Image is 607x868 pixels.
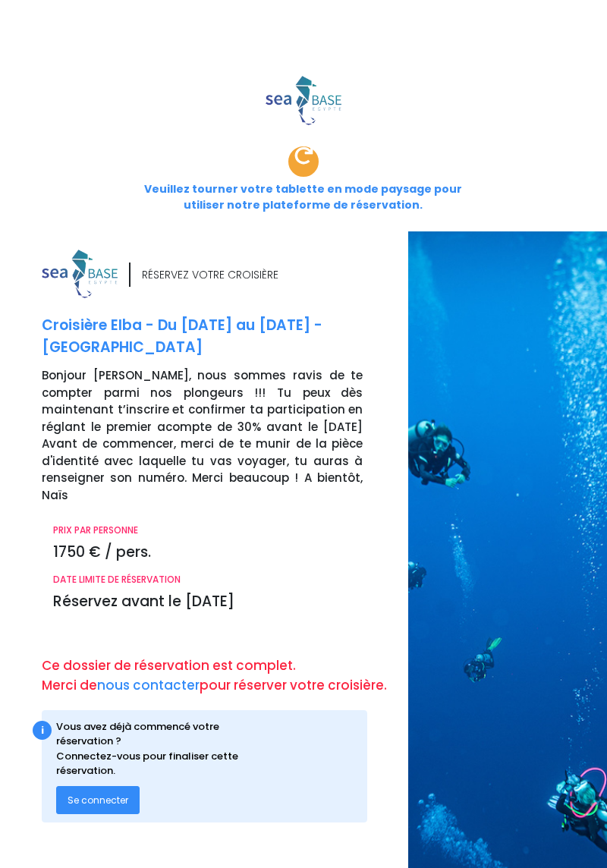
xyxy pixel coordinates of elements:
[142,267,278,283] div: RÉSERVEZ VOTRE CROISIÈRE
[56,719,262,778] div: Vous avez déjà commencé votre réservation ? Connectez-vous pour finaliser cette réservation.
[42,315,397,358] p: Croisière Elba - Du [DATE] au [DATE] - [GEOGRAPHIC_DATA]
[56,786,140,814] button: Se connecter
[42,250,118,299] img: logo_color1.png
[68,794,128,807] span: Se connecter
[266,76,341,125] img: logo_color1.png
[56,793,140,806] a: Se connecter
[53,542,363,564] p: 1750 € / pers.
[97,676,200,694] a: nous contacter
[42,367,397,504] p: Bonjour [PERSON_NAME], nous sommes ravis de te compter parmi nos plongeurs !!! Tu peux dès mainte...
[53,573,363,587] p: DATE LIMITE DE RÉSERVATION
[53,524,363,537] p: PRIX PAR PERSONNE
[144,181,462,212] span: Veuillez tourner votre tablette en mode paysage pour utiliser notre plateforme de réservation.
[53,591,363,613] p: Réservez avant le [DATE]
[33,721,52,740] div: i
[42,656,397,695] p: Ce dossier de réservation est complet. Merci de pour réserver votre croisière.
